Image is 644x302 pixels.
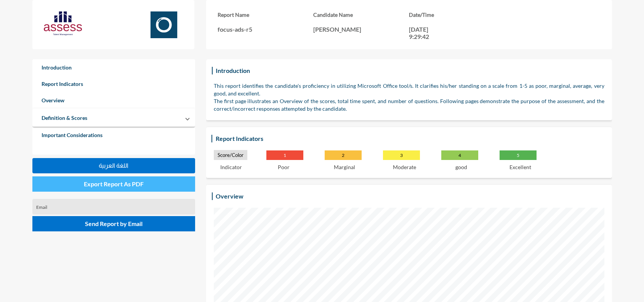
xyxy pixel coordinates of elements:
[266,150,303,160] p: 1
[383,150,420,160] p: 3
[32,216,195,231] button: Send Report by Email
[214,133,265,144] h3: Report Indicators
[214,191,245,202] h3: Overview
[500,150,537,160] p: 5
[32,108,195,127] mat-expansion-panel-header: Definition & Scores
[32,76,195,92] a: Report Indicators
[145,11,183,38] img: Focus.svg
[32,59,195,76] a: Introduction
[44,11,82,36] img: AssessLogoo.svg
[84,180,144,187] span: Export Report As PDF
[214,150,247,160] p: Score/Color
[455,164,467,170] p: good
[32,92,195,108] a: Overview
[99,162,128,169] span: اللغة العربية
[334,164,355,170] p: Marginal
[218,26,313,33] p: focus-ads-r5
[214,82,604,97] p: This report identifies the candidate's proficiency in utilizing Microsoft Office tool/s. It clari...
[218,11,313,18] h3: Report Name
[214,65,252,76] h3: Introduction
[85,220,143,227] span: Send Report by Email
[409,11,505,18] h3: Date/Time
[278,164,290,170] p: Poor
[313,26,409,33] p: [PERSON_NAME]
[441,150,478,160] p: 4
[220,164,242,170] p: Indicator
[32,110,96,126] a: Definition & Scores
[409,26,443,40] p: [DATE] 9:29:42
[32,127,195,143] a: Important Considerations
[214,97,604,113] p: The first page illustrates an Overview of the scores, total time spent, and number of questions. ...
[313,11,409,18] h3: Candidate Name
[393,164,416,170] p: Moderate
[325,150,362,160] p: 2
[32,158,195,173] button: اللغة العربية
[32,176,195,192] button: Export Report As PDF
[509,164,531,170] p: Excellent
